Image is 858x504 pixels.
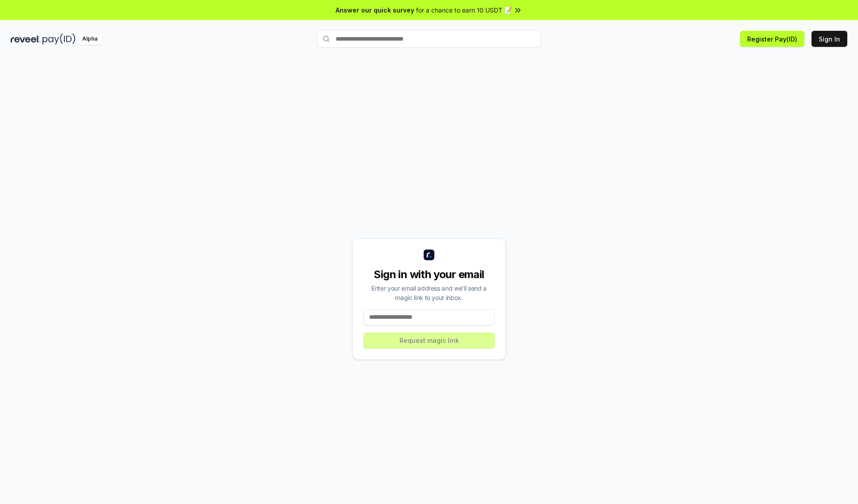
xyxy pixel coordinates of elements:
button: Sign In [812,31,847,47]
button: Register Pay(ID) [740,31,804,47]
img: pay_id [42,33,76,45]
span: Answer our quick survey [336,5,414,15]
div: Enter your email address and we’ll send a magic link to your inbox. [363,283,495,302]
img: reveel_dark [11,33,41,45]
span: for a chance to earn 10 USDT 📝 [416,5,512,15]
div: Alpha [77,33,102,45]
img: logo_small [424,250,434,260]
div: Sign in with your email [363,267,495,282]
